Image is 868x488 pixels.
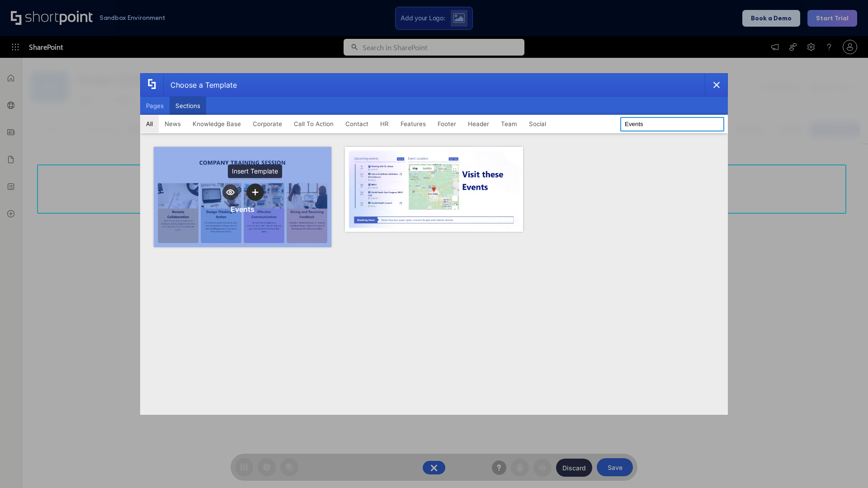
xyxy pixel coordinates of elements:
button: Corporate [247,115,288,133]
div: Choose a Template [163,74,237,96]
button: News [159,115,187,133]
button: All [140,115,159,133]
button: Footer [432,115,462,133]
button: Contact [340,115,374,133]
button: Sections [170,97,206,115]
button: Knowledge Base [187,115,247,133]
button: Team [495,115,523,133]
button: Pages [140,97,170,115]
iframe: Chat Widget [823,445,868,488]
div: template selector [140,73,728,415]
button: Header [462,115,495,133]
input: Search [620,117,724,131]
button: Social [523,115,552,133]
button: Features [395,115,432,133]
button: HR [374,115,395,133]
div: Events [231,205,255,214]
button: Call To Action [288,115,340,133]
